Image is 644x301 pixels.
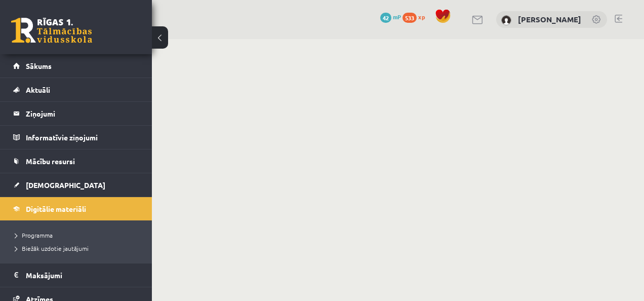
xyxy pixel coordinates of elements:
[26,102,139,125] legend: Ziņojumi
[26,180,105,190] span: [DEMOGRAPHIC_DATA]
[13,149,139,173] a: Mācību resursi
[380,13,401,21] a: 42 mP
[418,13,425,21] span: xp
[15,231,142,240] a: Programma
[380,13,391,23] span: 42
[13,264,139,287] a: Maksājumi
[26,204,86,213] span: Digitālie materiāli
[15,244,89,252] span: Biežāk uzdotie jautājumi
[13,197,139,220] a: Digitālie materiāli
[13,173,139,197] a: [DEMOGRAPHIC_DATA]
[518,14,581,24] a: [PERSON_NAME]
[26,85,50,94] span: Aktuāli
[15,231,53,239] span: Programma
[402,13,430,21] a: 533 xp
[26,157,75,166] span: Mācību resursi
[26,61,52,70] span: Sākums
[13,126,139,149] a: Informatīvie ziņojumi
[13,78,139,101] a: Aktuāli
[26,126,139,149] legend: Informatīvie ziņojumi
[26,264,139,287] legend: Maksājumi
[501,15,511,25] img: Irēna Staģe
[11,18,92,43] a: Rīgas 1. Tālmācības vidusskola
[393,13,401,21] span: mP
[15,244,142,253] a: Biežāk uzdotie jautājumi
[402,13,417,23] span: 533
[13,54,139,78] a: Sākums
[13,102,139,125] a: Ziņojumi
